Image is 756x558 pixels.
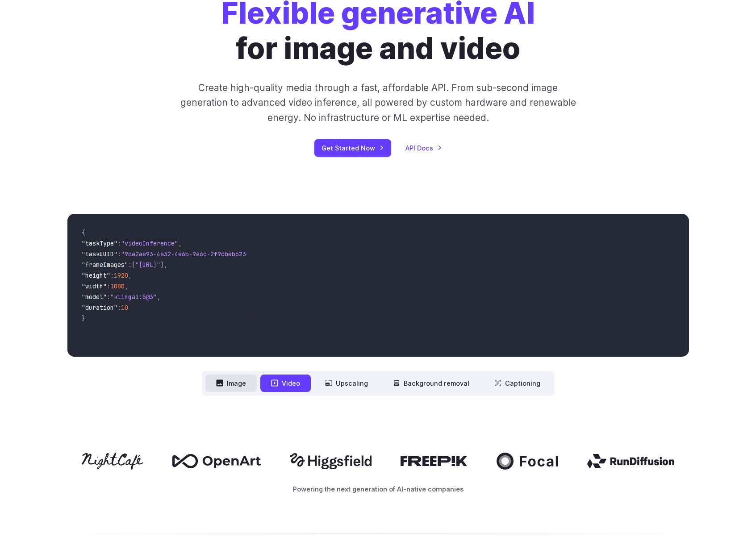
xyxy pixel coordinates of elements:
[82,261,128,269] span: "frameImages"
[110,271,114,279] span: :
[117,239,121,247] span: :
[179,80,577,125] p: Create high-quality media through a fast, affordable API. From sub-second image generation to adv...
[382,375,480,392] button: Background removal
[178,239,182,247] span: ,
[107,282,110,290] span: :
[82,314,85,322] span: }
[117,250,121,258] span: :
[82,250,117,258] span: "taskUUID"
[314,375,379,392] button: Upscaling
[405,143,442,153] a: API Docs
[110,282,125,290] span: 1080
[117,304,121,312] span: :
[110,293,157,301] span: "klingai:5@3"
[125,282,128,290] span: ,
[157,293,160,301] span: ,
[164,261,167,269] span: ,
[121,304,128,312] span: 10
[484,375,551,392] button: Captioning
[67,484,689,494] p: Powering the next generation of AI-native companies
[107,293,110,301] span: :
[82,271,110,279] span: "height"
[121,239,178,247] span: "videoInference"
[314,139,391,157] a: Get Started Now
[82,229,85,237] span: {
[128,261,132,269] span: :
[128,271,132,279] span: ,
[82,239,117,247] span: "taskType"
[121,250,257,258] span: "9da2ae93-4a32-4e6b-9a6c-2f9cbeb62301"
[160,261,164,269] span: ]
[260,375,311,392] button: Video
[82,282,107,290] span: "width"
[82,304,117,312] span: "duration"
[135,261,160,269] span: "[URL]"
[82,293,107,301] span: "model"
[132,261,135,269] span: [
[114,271,128,279] span: 1920
[205,375,257,392] button: Image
